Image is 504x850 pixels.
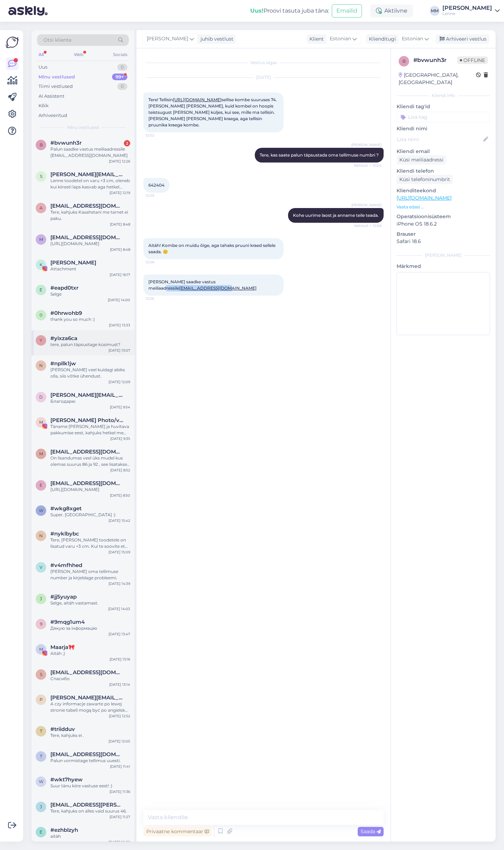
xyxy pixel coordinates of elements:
[108,631,130,637] div: [DATE] 13:47
[143,60,384,66] div: Vestlus algas
[39,394,43,400] span: d
[397,238,490,245] p: Safari 18.6
[50,140,82,146] span: #bvwunh3r
[397,213,490,220] p: Operatsioonisüsteem
[110,436,130,441] div: [DATE] 9:35
[39,363,43,368] span: n
[50,417,123,423] span: Magnus Heinmets Photo/video
[108,518,130,523] div: [DATE] 15:42
[6,36,19,49] img: Askly Logo
[67,124,99,131] span: Minu vestlused
[40,804,42,809] span: j
[147,35,188,43] span: [PERSON_NAME]
[50,732,130,739] div: Tere, kahjuks ei .
[50,505,82,512] span: #wkg8xget
[50,341,130,348] div: tere, palun täpsustage küsimust?
[110,657,130,662] div: [DATE] 13:16
[108,606,130,611] div: [DATE] 14:03
[40,829,42,835] span: e
[72,50,85,59] div: Web
[110,468,130,473] div: [DATE] 8:52
[50,644,75,650] span: Maarja🎀
[108,581,130,586] div: [DATE] 14:39
[146,193,172,198] span: 12:05
[38,93,64,100] div: AI Assistent
[143,74,384,81] div: [DATE]
[397,136,482,143] input: Lisa nimi
[148,97,278,127] span: Tere! Tellisin sellise kombe suuruses 74. [PERSON_NAME] [PERSON_NAME], kuid kombel on hoopis teis...
[179,285,257,291] a: [EMAIL_ADDRESS][DOMAIN_NAME]
[50,398,130,405] div: Благодарю
[108,739,130,744] div: [DATE] 12:05
[50,531,79,537] span: #nyklbybc
[50,562,82,568] span: #v4mfhhed
[50,335,77,341] span: #yixza6ca
[397,187,490,194] p: Klienditeekond
[40,697,43,702] span: p
[50,694,123,701] span: paulina.schneider@vp.pl
[38,112,67,119] div: Arhiveeritud
[39,533,43,538] span: n
[110,814,130,820] div: [DATE] 11:27
[50,209,130,222] div: Tere, kahjuks Kasahstani me tarnet ei paku.
[397,125,490,132] p: Kliendi nimi
[37,50,45,59] div: All
[40,621,42,627] span: 9
[108,297,130,303] div: [DATE] 14:00
[397,263,490,270] p: Märkmed
[173,97,222,102] a: [URL][DOMAIN_NAME]
[50,392,123,398] span: diana.stopite@inbox.lv
[110,190,130,195] div: [DATE] 12:19
[330,35,351,43] span: Estonian
[110,493,130,498] div: [DATE] 8:50
[148,243,276,254] span: Aitäh! Kombe on muidu õige, aga tahaks pruuni kraed sellele saada. 🙂
[397,92,490,99] div: Kliendi info
[146,133,172,138] span: 12:02
[50,260,96,266] span: Karmen-Kelsi
[143,827,212,836] div: Privaatne kommentaar
[397,252,490,258] div: [PERSON_NAME]
[50,776,83,783] span: #wkt7hyew
[430,6,440,16] div: MM
[109,323,130,328] div: [DATE] 13:33
[50,146,130,159] div: Palun saadke vastus meiliaadressile [EMAIL_ADDRESS][DOMAIN_NAME]
[50,619,85,625] span: #9mqg1um4
[40,565,42,570] span: v
[332,4,362,18] button: Emailid
[397,195,451,201] a: [URL][DOMAIN_NAME]
[38,83,73,90] div: Tiimi vestlused
[39,779,43,784] span: w
[50,568,130,581] div: [PERSON_NAME] oma tellimuse number ja kirjeldage probleemi.
[146,260,172,265] span: 12:06
[50,701,130,713] div: A czy informacje zawarte po lewej stronie tabeli mogą być po angielsku/ polsku?
[124,140,130,146] div: 2
[50,758,130,764] div: Palun vormistage tellimus uuesti.
[50,594,77,600] span: #jj5yuyap
[198,35,233,43] div: juhib vestlust
[307,35,324,43] div: Klient
[397,204,490,210] p: Vaata edasi ...
[397,167,490,175] p: Kliendi telefon
[40,205,43,210] span: a
[50,833,130,839] div: aitäh
[109,159,130,164] div: [DATE] 12:26
[351,142,381,147] span: [PERSON_NAME]
[293,213,379,218] span: Kohe uurime laost ja anname teile teada.
[397,155,446,165] div: Küsi meiliaadressi
[110,764,130,769] div: [DATE] 11:41
[109,682,130,687] div: [DATE] 13:14
[50,234,123,241] span: marleenraudsepp@gmail.com
[40,338,42,343] span: y
[117,83,127,90] div: 0
[354,163,381,168] span: Nähtud ✓ 12:04
[110,405,130,410] div: [DATE] 9:54
[39,508,43,513] span: w
[40,672,42,677] span: S
[397,103,490,110] p: Kliendi tag'id
[110,222,130,227] div: [DATE] 8:48
[435,34,489,44] div: Arhiveeri vestlus
[39,451,43,456] span: m
[50,423,130,436] div: Täname [PERSON_NAME] ja huvitava pakkumise eest, kahjuks hetkel me koostööst huvitatud ei ole.
[50,827,78,833] span: #ezhblzyh
[457,56,488,64] span: Offline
